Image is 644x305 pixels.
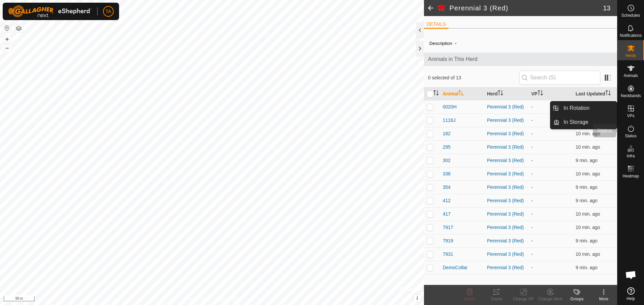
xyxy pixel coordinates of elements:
[576,171,600,176] span: Sep 25, 2025, 8:11 AM
[443,144,450,151] span: 295
[531,225,533,230] app-display-virtual-paddock-transition: -
[443,197,450,204] span: 412
[576,184,597,190] span: Sep 25, 2025, 8:11 AM
[443,117,455,124] span: 1116J
[484,87,529,100] th: Herd
[537,296,563,302] div: Change Herd
[459,91,464,96] p-sorticon: Activate to sort
[3,44,11,52] button: –
[531,211,533,217] app-display-virtual-paddock-transition: -
[106,8,111,15] span: TA
[519,71,600,85] input: Search (S)
[487,130,526,137] div: Perennial 3 (Red)
[449,4,603,12] h2: Perennial 3 (Red)
[487,211,526,218] div: Perennial 3 (Red)
[443,251,453,258] span: 7931
[590,296,617,302] div: More
[576,211,600,217] span: Sep 25, 2025, 8:11 AM
[563,104,589,112] span: In Rotation
[487,197,526,204] div: Perennial 3 (Red)
[625,134,636,138] span: Status
[483,296,510,302] div: Tracks
[563,296,590,302] div: Groups
[531,144,533,150] app-display-virtual-paddock-transition: -
[443,157,450,164] span: 302
[428,74,519,81] span: 0 selected of 13
[550,116,617,129] li: In Storage
[563,118,588,126] span: In Storage
[487,264,526,271] div: Perennial 3 (Red)
[531,184,533,190] app-display-virtual-paddock-transition: -
[531,238,533,243] app-display-virtual-paddock-transition: -
[464,297,476,301] span: Delete
[8,5,92,17] img: Gallagher Logo
[531,251,533,257] app-display-virtual-paddock-transition: -
[576,158,597,163] span: Sep 25, 2025, 8:11 AM
[621,265,641,285] div: Open chat
[487,103,526,110] div: Perennial 3 (Red)
[576,238,597,243] span: Sep 25, 2025, 8:11 AM
[576,251,600,257] span: Sep 25, 2025, 8:11 AM
[625,54,636,58] span: Herds
[531,158,533,163] app-display-virtual-paddock-transition: -
[576,144,600,150] span: Sep 25, 2025, 8:11 AM
[15,24,23,32] button: Map Layers
[531,131,533,136] app-display-virtual-paddock-transition: -
[627,297,635,301] span: Help
[219,296,238,302] a: Contact Us
[605,91,611,96] p-sorticon: Activate to sort
[559,101,617,115] a: In Rotation
[621,13,640,17] span: Schedules
[428,55,613,63] span: Animals in This Herd
[603,3,610,13] span: 13
[443,264,468,271] span: DemoCollar
[624,74,638,78] span: Animals
[576,131,600,136] span: Sep 25, 2025, 8:11 AM
[433,91,439,96] p-sorticon: Activate to sort
[627,114,634,118] span: VPs
[3,24,11,32] button: Reset Map
[576,225,600,230] span: Sep 25, 2025, 8:11 AM
[573,87,617,100] th: Last Updated
[487,170,526,177] div: Perennial 3 (Red)
[487,157,526,164] div: Perennial 3 (Red)
[531,198,533,203] app-display-virtual-paddock-transition: -
[185,296,211,302] a: Privacy Policy
[487,237,526,244] div: Perennial 3 (Red)
[531,265,533,270] app-display-virtual-paddock-transition: -
[443,224,453,231] span: 7917
[487,251,526,258] div: Perennial 3 (Red)
[620,33,642,37] span: Notifications
[443,237,453,244] span: 7919
[576,265,597,270] span: Sep 25, 2025, 8:11 AM
[538,91,543,96] p-sorticon: Activate to sort
[621,94,641,98] span: Neckbands
[487,184,526,191] div: Perennial 3 (Red)
[531,171,533,176] app-display-virtual-paddock-transition: -
[443,211,450,218] span: 417
[531,118,533,123] app-display-virtual-paddock-transition: -
[487,117,526,124] div: Perennial 3 (Red)
[443,103,457,110] span: 0020H
[576,198,597,203] span: Sep 25, 2025, 8:11 AM
[529,87,573,100] th: VP
[623,174,639,178] span: Heatmap
[550,101,617,115] li: In Rotation
[559,116,617,129] a: In Storage
[429,41,452,46] label: Description
[3,35,11,43] button: +
[627,154,635,158] span: Infra
[510,296,537,302] div: Change VP
[443,130,450,137] span: 182
[452,37,459,49] span: -
[440,87,484,100] th: Animal
[487,144,526,151] div: Perennial 3 (Red)
[498,91,503,96] p-sorticon: Activate to sort
[424,21,448,29] li: DETAILS
[414,295,421,302] button: i
[443,184,450,191] span: 354
[531,104,533,109] app-display-virtual-paddock-transition: -
[487,224,526,231] div: Perennial 3 (Red)
[618,285,644,303] a: Help
[417,295,418,301] span: i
